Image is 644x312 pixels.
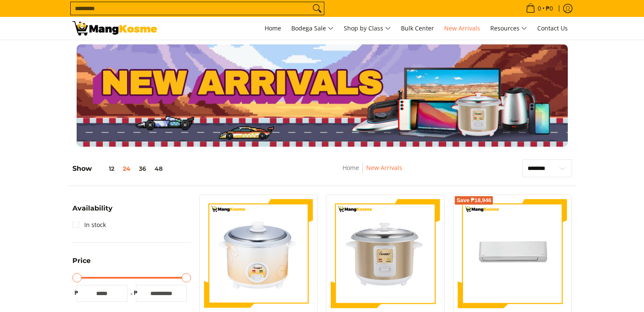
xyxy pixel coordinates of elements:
[366,164,402,172] a: New Arrivals
[166,17,572,40] nav: Main Menu
[204,199,313,308] img: https://mangkosme.com/products/rabbit-1-8-l-rice-cooker-yellow-class-a
[486,17,531,40] a: Resources
[72,205,113,218] summary: Open
[490,23,527,34] span: Resources
[544,5,554,11] span: ₱0
[401,24,434,32] span: Bulk Center
[260,17,285,40] a: Home
[331,199,440,308] img: https://mangkosme.com/products/rabbit-1-5-l-c-rice-cooker-chrome-class-a
[150,165,167,172] button: 48
[286,163,459,182] nav: Breadcrumbs
[344,23,391,34] span: Shop by Class
[523,4,556,13] span: •
[444,24,480,32] span: New Arrivals
[456,198,491,203] span: Save ₱18,946
[72,205,113,212] span: Availability
[287,17,338,40] a: Bodega Sale
[72,257,91,264] span: Price
[440,17,484,40] a: New Arrivals
[132,289,140,297] span: ₱
[92,165,119,172] button: 12
[397,17,438,40] a: Bulk Center
[72,218,106,232] a: In stock
[72,257,91,271] summary: Open
[72,289,81,297] span: ₱
[119,165,135,172] button: 24
[72,21,157,36] img: New Arrivals: Fresh Release from The Premium Brands l Mang Kosme
[458,199,567,308] img: Toshiba 1 HP New Model Split-Type Inverter Air Conditioner (Class A)
[72,164,167,173] h5: Show
[291,23,334,34] span: Bodega Sale
[537,24,568,32] span: Contact Us
[340,17,395,40] a: Shop by Class
[135,165,150,172] button: 36
[265,24,281,32] span: Home
[310,2,324,15] button: Search
[533,17,572,40] a: Contact Us
[536,5,542,11] span: 0
[343,164,359,172] a: Home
